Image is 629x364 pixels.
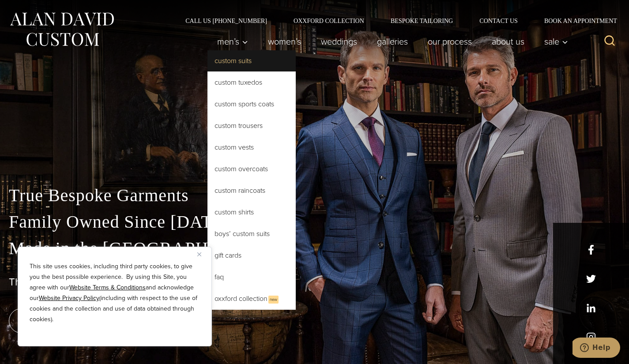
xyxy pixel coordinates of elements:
[197,252,201,256] img: Close
[535,33,573,50] button: Sale sub menu toggle
[30,261,200,325] p: This site uses cookies, including third party cookies, to give you the best possible experience. ...
[311,33,367,50] a: weddings
[482,33,535,50] a: About Us
[39,293,99,303] a: Website Privacy Policy
[207,72,296,93] a: Custom Tuxedos
[207,180,296,201] a: Custom Raincoats
[207,245,296,266] a: Gift Cards
[418,33,482,50] a: Our Process
[280,18,377,24] a: Oxxford Collection
[207,223,296,244] a: Boys’ Custom Suits
[531,18,620,24] a: Book an Appointment
[207,158,296,180] a: Custom Overcoats
[207,33,258,50] button: Men’s sub menu toggle
[172,18,280,24] a: Call Us [PHONE_NUMBER]
[207,137,296,158] a: Custom Vests
[207,50,296,71] a: Custom Suits
[207,33,573,50] nav: Primary Navigation
[9,10,115,49] img: Alan David Custom
[599,31,620,52] button: View Search Form
[207,288,296,310] a: Oxxford CollectionNew
[573,338,620,360] iframe: Opens a widget where you can chat to one of our agents
[9,308,132,333] a: book an appointment
[367,33,418,50] a: Galleries
[258,33,311,50] a: Women’s
[466,18,531,24] a: Contact Us
[377,18,466,24] a: Bespoke Tailoring
[207,202,296,223] a: Custom Shirts
[9,276,620,289] h1: The Best Custom Suits [GEOGRAPHIC_DATA] Has to Offer
[9,182,620,262] p: True Bespoke Garments Family Owned Since [DATE] Made in the [GEOGRAPHIC_DATA]
[207,266,296,288] a: FAQ
[207,115,296,136] a: Custom Trousers
[268,296,279,304] span: New
[172,18,620,24] nav: Secondary Navigation
[69,283,146,292] a: Website Terms & Conditions
[207,94,296,115] a: Custom Sports Coats
[197,249,208,259] button: Close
